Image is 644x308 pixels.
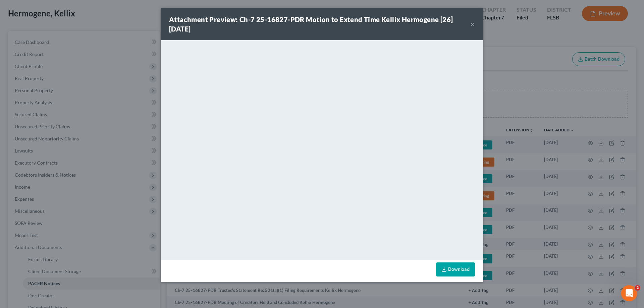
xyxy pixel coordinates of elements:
a: Download [436,262,475,276]
span: 2 [635,285,640,291]
iframe: <object ng-attr-data='[URL][DOMAIN_NAME]' type='application/pdf' width='100%' height='650px'></ob... [161,40,483,258]
iframe: Intercom live chat [621,285,637,301]
strong: Attachment Preview: Ch-7 25-16827-PDR Motion to Extend Time Kellix Hermogene [26] [DATE] [169,15,453,33]
button: × [470,20,475,28]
